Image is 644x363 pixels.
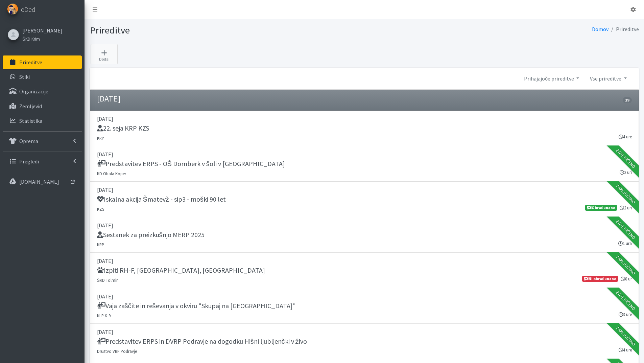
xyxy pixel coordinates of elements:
[97,266,265,274] h5: Izpiti RH-F, [GEOGRAPHIC_DATA], [GEOGRAPHIC_DATA]
[97,328,632,336] p: [DATE]
[19,117,42,124] p: Statistika
[97,195,226,203] h5: Iskalna akcija Šmatevž - sip3 - moški 90 let
[19,158,39,165] p: Pregledi
[90,146,639,182] a: [DATE] Predstavitev ERPS - OŠ Dornberk v šoli v [GEOGRAPHIC_DATA] KD Obala Koper 2 uri Zaključeno
[609,24,639,34] li: Prireditve
[3,85,82,98] a: Organizacije
[97,94,120,104] h4: [DATE]
[97,206,104,212] small: KZS
[3,175,82,188] a: [DOMAIN_NAME]
[97,292,632,300] p: [DATE]
[19,138,38,144] p: Oprema
[592,26,609,32] a: Domov
[90,324,639,359] a: [DATE] Predstavitev ERPS in DVRP Podravje na dogodku Hišni ljubljenčki v živo Društvo VRP Podravj...
[97,160,285,168] h5: Predstavitev ERPS - OŠ Dornberk v šoli v [GEOGRAPHIC_DATA]
[585,72,632,85] a: Vse prireditve
[97,257,632,265] p: [DATE]
[3,155,82,168] a: Pregledi
[90,288,639,324] a: [DATE] Vaja zaščite in reševanja v okviru "Skupaj na [GEOGRAPHIC_DATA]" KLP K-9 3 ure Zaključeno
[3,70,82,84] a: Stiki
[91,44,118,64] a: Dodaj
[97,124,149,132] h5: 22. seja KRP KZS
[22,35,63,43] a: ŠKD Krim
[90,253,639,288] a: [DATE] Izpiti RH-F, [GEOGRAPHIC_DATA], [GEOGRAPHIC_DATA] ŠKD Tolmin 8 ur Ni obračunano Zaključeno
[619,134,632,140] small: 4 ure
[19,178,59,185] p: [DOMAIN_NAME]
[22,26,63,35] a: [PERSON_NAME]
[90,111,639,146] a: [DATE] 22. seja KRP KZS KRP 4 ure
[97,348,137,354] small: Društvo VRP Podravje
[22,36,40,42] small: ŠKD Krim
[97,135,104,141] small: KRP
[97,221,632,229] p: [DATE]
[3,114,82,128] a: Statistika
[90,182,639,217] a: [DATE] Iskalna akcija Šmatevž - sip3 - moški 90 let KZS 2 uri Obračunano Zaključeno
[582,276,618,282] span: Ni obračunano
[585,205,617,211] span: Obračunano
[97,171,126,176] small: KD Obala Koper
[19,59,42,66] p: Prireditve
[97,186,632,194] p: [DATE]
[97,231,205,239] h5: Sestanek za preizkušnjo MERP 2025
[97,302,296,310] h5: Vaja zaščite in reševanja v okviru "Skupaj na [GEOGRAPHIC_DATA]"
[97,150,632,158] p: [DATE]
[3,134,82,148] a: Oprema
[97,277,119,283] small: ŠKD Tolmin
[90,24,362,36] h1: Prireditve
[97,313,111,318] small: KLP K-9
[3,55,82,69] a: Prireditve
[3,99,82,113] a: Zemljevid
[97,337,307,345] h5: Predstavitev ERPS in DVRP Podravje na dogodku Hišni ljubljenčki v živo
[19,103,42,110] p: Zemljevid
[519,72,585,85] a: Prihajajoče prireditve
[7,3,18,15] img: eDedi
[19,73,30,80] p: Stiki
[623,97,631,103] span: 29
[21,4,37,15] span: eDedi
[19,88,48,95] p: Organizacije
[90,217,639,253] a: [DATE] Sestanek za preizkušnjo MERP 2025 KRP 1 ura Zaključeno
[97,242,104,247] small: KRP
[97,115,632,123] p: [DATE]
